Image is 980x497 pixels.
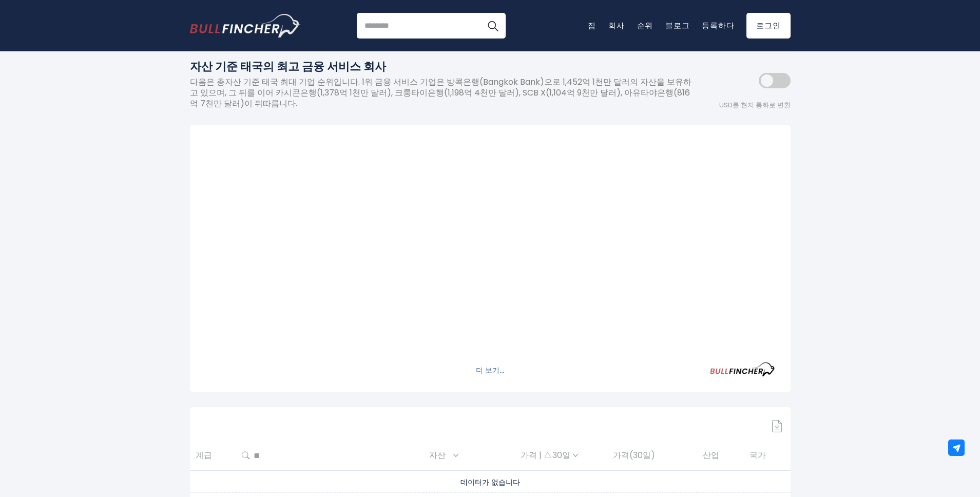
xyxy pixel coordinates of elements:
a: 등록하다 [702,20,734,31]
font: 가격 | [521,449,542,461]
a: 회사 [608,20,625,31]
font: 국가 [750,449,766,461]
font: 로그인 [756,20,780,31]
font: 데이터가 없습니다 [460,477,520,487]
button: 더 보기... [470,361,510,379]
a: 로그인 [746,13,790,39]
font: 30일 [552,449,570,461]
font: 산업 [703,449,719,461]
a: 순위 [637,20,654,31]
a: 홈페이지로 이동 [190,14,300,37]
font: 자산 [429,449,446,461]
font: 다음은 총자산 기준 태국 최대 기업 순위입니다. 1위 금융 서비스 기업은 방콕은행(Bangkok Bank)으로 1,452억 1천만 달러의 자산을 보유하고 있으며, 그 뒤를 이... [190,76,691,109]
font: 로 변환 [769,100,791,110]
font: USD를 현지 통화 [719,100,769,110]
font: 계급 [196,449,212,461]
font: 자산 기준 태국의 최고 금융 서비스 회사 [190,59,386,74]
font: 더 보기... [476,365,504,375]
img: 불핀처 로고 [190,14,301,37]
a: 집 [588,20,596,31]
font: 가격(30일) [613,449,655,461]
button: 찾다 [480,13,506,39]
a: 블로그 [665,20,689,31]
